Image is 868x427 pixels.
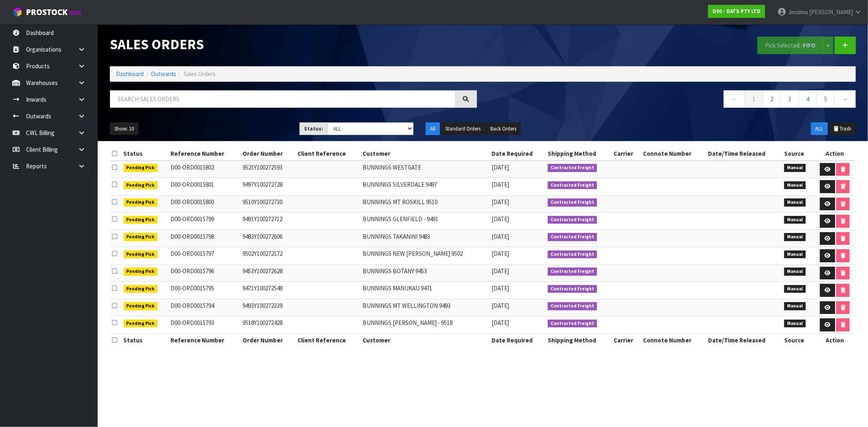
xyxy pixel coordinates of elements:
td: 9510Y100272730 [241,195,295,213]
span: [DATE] [492,284,509,292]
th: Carrier [612,333,641,346]
th: Customer [361,333,490,346]
span: Contracted Freight [548,198,597,207]
span: Contracted Freight [548,251,597,259]
span: Contracted Freight [548,302,597,310]
span: Pending Pick [124,320,158,328]
span: Contracted Freight [548,285,597,293]
th: Client Reference [295,333,361,346]
span: Pending Pick [124,302,158,310]
span: Pending Pick [124,285,158,293]
button: Show: 10 [110,122,138,135]
a: → [834,90,856,108]
strong: D00 - DATS PTY LTD [713,8,761,15]
span: Manual [784,181,806,190]
td: BUNNINGS TAKANINI 9483 [361,230,490,247]
th: Carrier [612,147,641,160]
nav: Page navigation [489,90,856,110]
a: 3 [781,90,799,108]
input: Search sales orders [110,90,456,108]
td: 9471Y100272548 [241,282,295,299]
th: Order Number [241,147,295,160]
th: Action [814,333,856,346]
td: D00-ORD0015796 [169,264,241,282]
img: cube-alt.png [12,7,22,17]
span: Pending Pick [124,268,158,276]
span: Contracted Freight [548,164,597,172]
th: Reference Number [169,333,241,346]
span: Manual [784,164,806,172]
span: [DATE] [492,198,509,206]
td: D00-ORD0015797 [169,247,241,265]
span: [DATE] [492,233,509,240]
th: Shipping Method [546,147,612,160]
th: Source [782,147,814,160]
td: 9502Y100272172 [241,247,295,265]
button: Pick Selected -FIFO [757,37,823,54]
td: D00-ORD0015800 [169,195,241,213]
span: Manual [784,268,806,276]
span: [DATE] [492,267,509,275]
span: Pending Pick [124,216,158,224]
td: BUNNINGS MT ROSKILL 9510 [361,195,490,213]
span: Contracted Freight [548,181,597,190]
h1: Sales Orders [110,37,477,52]
a: Dashboard [116,70,144,78]
td: D00-ORD0015798 [169,230,241,247]
span: Pending Pick [124,233,158,241]
th: Date Required [490,147,546,160]
td: 9518Y100272428 [241,316,295,334]
strong: FIFO [803,41,816,49]
span: [DATE] [492,163,509,171]
td: BUNNINGS WESTGATE [361,161,490,178]
span: [DATE] [492,302,509,309]
th: Reference Number [169,147,241,160]
td: D00-ORD0015794 [169,299,241,316]
th: Shipping Method [546,333,612,346]
span: ProStock [26,7,68,17]
span: [DATE] [492,215,509,223]
button: Trash [829,122,856,135]
th: Status [122,333,169,346]
span: Jimaima [788,8,808,16]
strong: Status: [304,125,323,132]
button: ALL [811,122,828,135]
span: Contracted Freight [548,216,597,224]
td: 9491Y100272712 [241,213,295,230]
th: Date/Time Released [706,147,782,160]
span: Contracted Freight [548,233,597,241]
td: 9497Y100272728 [241,178,295,196]
span: Pending Pick [124,198,158,207]
span: Manual [784,320,806,328]
span: Pending Pick [124,181,158,190]
a: 5 [816,90,835,108]
th: Connote Number [641,333,706,346]
td: BUNNINGS [PERSON_NAME] - 9518 [361,316,490,334]
span: Contracted Freight [548,268,597,276]
span: Contracted Freight [548,320,597,328]
th: Date Required [490,333,546,346]
td: 9521Y100272593 [241,161,295,178]
td: 9493Y100272339 [241,299,295,316]
td: D00-ORD0015802 [169,161,241,178]
span: Manual [784,233,806,241]
button: All [426,122,440,135]
td: D00-ORD0015793 [169,316,241,334]
td: 9453Y100272628 [241,264,295,282]
td: 9483Y100272606 [241,230,295,247]
td: BUNNINGS MANUKAU 9471 [361,282,490,299]
td: D00-ORD0015795 [169,282,241,299]
span: Manual [784,285,806,293]
a: ← [724,90,745,108]
th: Connote Number [641,147,706,160]
td: D00-ORD0015799 [169,213,241,230]
td: D00-ORD0015801 [169,178,241,196]
th: Client Reference [295,147,361,160]
span: Manual [784,198,806,207]
th: Status [122,147,169,160]
span: Sales Orders [184,70,216,78]
th: Order Number [241,333,295,346]
span: Manual [784,216,806,224]
span: Pending Pick [124,164,158,172]
span: Manual [784,302,806,310]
